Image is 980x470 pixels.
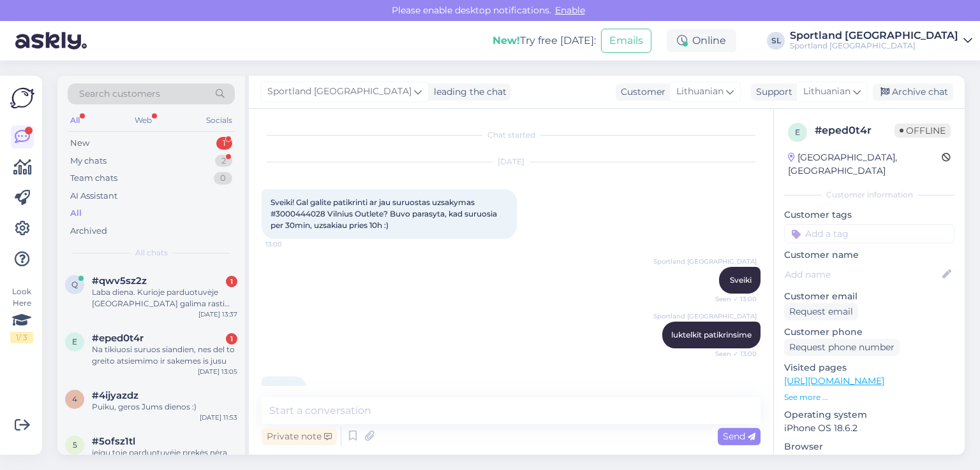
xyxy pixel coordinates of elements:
[784,408,954,422] p: Operating system
[493,34,520,46] b: New!
[267,85,412,99] span: Sportland [GEOGRAPHIC_DATA]
[653,257,757,266] span: Sportland [GEOGRAPHIC_DATA]
[784,224,954,243] input: Add a tag
[803,85,850,99] span: Lithuanian
[262,156,761,167] div: [DATE]
[790,41,958,51] div: Sportland [GEOGRAPHIC_DATA]
[68,112,82,129] div: All
[616,85,665,99] div: Customer
[72,337,77,346] span: e
[92,344,237,367] div: Na tikiuosi suruos siandien, nes del to greito atsiemimo ir sakemes is jusu
[92,287,237,310] div: Laba diena. Kurioje parduotuvėje [GEOGRAPHIC_DATA] galima rasti [PERSON_NAME] VOYAGE vyrišką stri...
[784,392,954,403] p: See more ...
[214,172,232,185] div: 0
[784,208,954,222] p: Customer tags
[10,332,33,343] div: 1 / 3
[92,401,237,413] div: Puiku, geros Jums dienos :)
[265,239,313,249] span: 13:00
[70,190,117,203] div: AI Assistant
[204,112,235,129] div: Socials
[92,275,147,287] span: #qwv5sz2z
[135,247,168,259] span: All chats
[795,127,800,137] span: e
[784,303,858,320] div: Request email
[262,129,761,141] div: Chat started
[70,155,107,167] div: My chats
[73,440,77,450] span: 5
[198,367,237,376] div: [DATE] 13:05
[723,431,755,442] span: Send
[92,332,144,344] span: #eped0t4r
[551,4,589,16] span: Enable
[784,422,954,435] p: iPhone OS 18.6.2
[10,86,34,110] img: Askly Logo
[873,83,953,101] div: Archive chat
[784,248,954,262] p: Customer name
[788,151,942,178] div: [GEOGRAPHIC_DATA], [GEOGRAPHIC_DATA]
[10,286,33,343] div: Look Here
[429,85,507,99] div: leading the chat
[71,280,78,289] span: q
[226,276,237,287] div: 1
[493,33,596,48] div: Try free [DATE]:
[271,197,499,230] span: Sveiki! Gal galite patikrinti ar jau suruostas uzsakymas #3000444028 Vilnius Outlete? Buvo parasy...
[784,339,900,356] div: Request phone number
[709,349,757,359] span: Seen ✓ 13:00
[767,32,785,50] div: SL
[784,325,954,339] p: Customer phone
[709,294,757,304] span: Seen ✓ 13:00
[895,124,951,138] span: Offline
[132,112,154,129] div: Web
[790,31,972,51] a: Sportland [GEOGRAPHIC_DATA]Sportland [GEOGRAPHIC_DATA]
[667,29,736,52] div: Online
[72,394,77,404] span: 4
[784,290,954,303] p: Customer email
[79,87,160,101] span: Search customers
[92,390,138,401] span: #4ijyazdz
[200,413,237,422] div: [DATE] 11:53
[784,440,954,453] p: Browser
[784,375,884,387] a: [URL][DOMAIN_NAME]
[92,436,135,447] span: #5ofsz1tl
[70,207,82,220] div: All
[216,137,232,150] div: 1
[215,155,232,167] div: 2
[92,447,237,470] div: jeigu toje parduotuvėje prekės nėra, tai ir atsiėmimas negalimas.
[751,85,792,99] div: Support
[785,267,940,281] input: Add name
[815,123,895,138] div: # eped0t4r
[790,31,958,41] div: Sportland [GEOGRAPHIC_DATA]
[198,310,237,319] div: [DATE] 13:37
[226,333,237,345] div: 1
[784,453,954,467] p: Safari 18.6
[653,311,757,321] span: Sportland [GEOGRAPHIC_DATA]
[70,172,117,185] div: Team chats
[70,137,89,150] div: New
[784,361,954,374] p: Visited pages
[262,428,337,445] div: Private note
[271,385,298,394] span: Dekoju
[730,275,752,285] span: Sveiki
[676,85,724,99] span: Lithuanian
[671,330,752,339] span: luktelkit patikrinsime
[784,189,954,201] div: Customer information
[70,225,107,238] div: Archived
[601,29,651,53] button: Emails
